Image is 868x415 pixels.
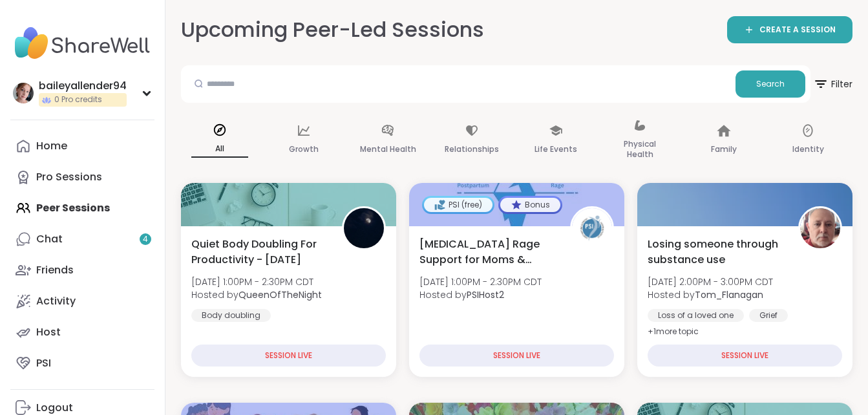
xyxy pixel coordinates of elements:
span: CREATE A SESSION [759,25,836,36]
div: PSI [36,356,51,370]
div: Activity [36,294,76,308]
div: Pro Sessions [36,170,102,184]
span: Hosted by [419,288,542,301]
button: Filter [813,65,852,103]
p: Family [711,142,737,157]
a: PSI [10,348,154,379]
span: Losing someone through substance use [648,237,784,268]
p: Identity [792,142,824,157]
p: Physical Health [611,136,668,162]
span: [DATE] 2:00PM - 3:00PM CDT [648,275,773,288]
b: PSIHost2 [467,288,504,301]
img: PSIHost2 [572,208,612,248]
div: Body doubling [191,309,271,322]
h2: Upcoming Peer-Led Sessions [181,16,484,45]
span: [DATE] 1:00PM - 2:30PM CDT [419,275,542,288]
span: Search [756,78,785,90]
div: Chat [36,232,63,246]
a: Activity [10,286,154,317]
img: QueenOfTheNight [344,208,384,248]
b: Tom_Flanagan [695,288,763,301]
a: Chat4 [10,224,154,255]
a: Home [10,131,154,162]
p: All [191,141,248,158]
div: Grief [749,309,788,322]
span: Quiet Body Doubling For Productivity - [DATE] [191,237,328,268]
div: SESSION LIVE [648,345,842,367]
img: ShareWell Nav Logo [10,21,154,66]
a: CREATE A SESSION [727,16,852,43]
p: Mental Health [360,142,416,157]
div: Friends [36,263,74,277]
a: Host [10,317,154,348]
div: Logout [36,401,73,415]
div: PSI (free) [424,198,492,212]
span: [MEDICAL_DATA] Rage Support for Moms & Birthing People [419,237,556,268]
div: Home [36,139,67,153]
span: 4 [143,234,148,245]
span: Hosted by [648,288,773,301]
button: Search [736,70,805,98]
div: SESSION LIVE [191,345,386,367]
img: Tom_Flanagan [800,208,840,248]
div: baileyallender94 [39,79,127,93]
div: Bonus [500,198,560,212]
span: Filter [813,69,852,100]
img: baileyallender94 [13,83,34,103]
p: Relationships [445,142,499,157]
b: QueenOfTheNight [238,288,322,301]
p: Growth [289,142,319,157]
div: Host [36,325,61,339]
div: Loss of a loved one [648,309,744,322]
div: SESSION LIVE [419,345,614,367]
a: Pro Sessions [10,162,154,193]
span: Hosted by [191,288,322,301]
a: Friends [10,255,154,286]
span: [DATE] 1:00PM - 2:30PM CDT [191,275,322,288]
span: 0 Pro credits [54,94,102,105]
p: Life Events [535,142,577,157]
